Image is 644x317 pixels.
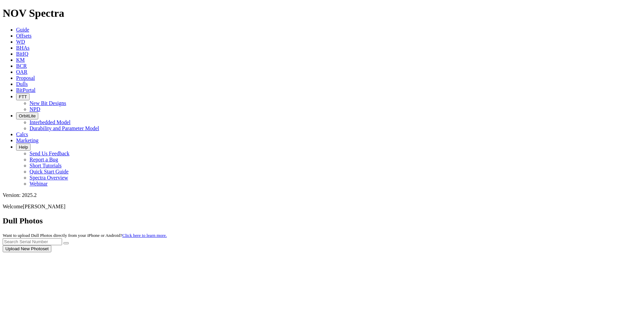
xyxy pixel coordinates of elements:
p: Welcome [3,204,641,210]
a: WD [16,39,25,45]
span: [PERSON_NAME] [23,204,65,209]
a: BitIQ [16,51,28,57]
a: BHAs [16,45,30,51]
input: Search Serial Number [3,238,62,245]
a: Guide [16,27,29,33]
h2: Dull Photos [3,216,641,225]
a: Calcs [16,131,28,137]
a: Offsets [16,33,32,39]
a: Short Tutorials [30,163,62,168]
button: FTT [16,93,30,100]
button: Help [16,144,31,151]
a: OAR [16,69,28,75]
a: Proposal [16,75,35,81]
h1: NOV Spectra [3,7,641,19]
span: OrbitLite [19,113,36,118]
a: Webinar [30,181,48,187]
a: Spectra Overview [30,175,68,180]
a: Click here to learn more. [122,233,167,238]
div: Version: 2025.2 [3,192,641,198]
a: BCR [16,63,27,69]
a: KM [16,57,25,63]
a: NPD [30,106,40,112]
small: Want to upload Dull Photos directly from your iPhone or Android? [3,233,167,238]
a: BitPortal [16,87,36,93]
a: Marketing [16,138,39,143]
button: OrbitLite [16,112,38,119]
a: New Bit Designs [30,100,66,106]
a: Send Us Feedback [30,151,69,156]
a: Report a Bug [30,157,58,162]
span: Help [19,145,28,150]
a: Quick Start Guide [30,169,68,174]
span: FTT [19,94,27,99]
a: Durability and Parameter Model [30,125,99,131]
button: Upload New Photoset [3,245,51,252]
a: Interbedded Model [30,119,70,125]
a: Dulls [16,81,28,87]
